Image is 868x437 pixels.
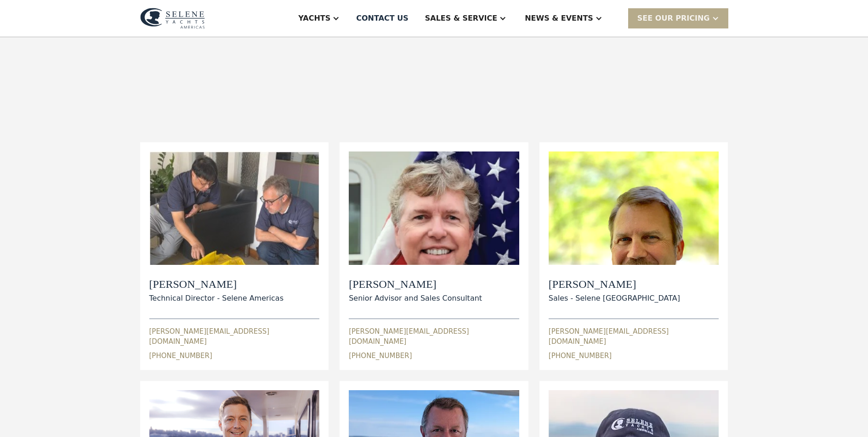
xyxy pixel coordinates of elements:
[549,278,680,291] h2: [PERSON_NAME]
[149,278,284,291] h2: [PERSON_NAME]
[637,13,710,24] div: SEE Our Pricing
[549,351,612,361] div: [PHONE_NUMBER]
[349,278,482,291] h2: [PERSON_NAME]
[356,13,408,24] div: Contact US
[349,151,519,361] div: [PERSON_NAME]Senior Advisor and Sales Consultant[PERSON_NAME][EMAIL_ADDRESS][DOMAIN_NAME][PHONE_N...
[140,8,205,29] img: logo
[425,13,497,24] div: Sales & Service
[549,293,680,304] div: Sales - Selene [GEOGRAPHIC_DATA]
[549,151,719,361] div: [PERSON_NAME]Sales - Selene [GEOGRAPHIC_DATA][PERSON_NAME][EMAIL_ADDRESS][DOMAIN_NAME][PHONE_NUMBER]
[149,293,284,304] div: Technical Director - Selene Americas
[349,351,412,361] div: [PHONE_NUMBER]
[149,151,320,361] div: [PERSON_NAME]Technical Director - Selene Americas[PERSON_NAME][EMAIL_ADDRESS][DOMAIN_NAME][PHONE_...
[628,8,728,28] div: SEE Our Pricing
[525,13,593,24] div: News & EVENTS
[549,326,719,347] div: [PERSON_NAME][EMAIL_ADDRESS][DOMAIN_NAME]
[298,13,330,24] div: Yachts
[149,351,212,361] div: [PHONE_NUMBER]
[349,293,482,304] div: Senior Advisor and Sales Consultant
[149,326,320,347] div: [PERSON_NAME][EMAIL_ADDRESS][DOMAIN_NAME]
[349,326,519,347] div: [PERSON_NAME][EMAIL_ADDRESS][DOMAIN_NAME]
